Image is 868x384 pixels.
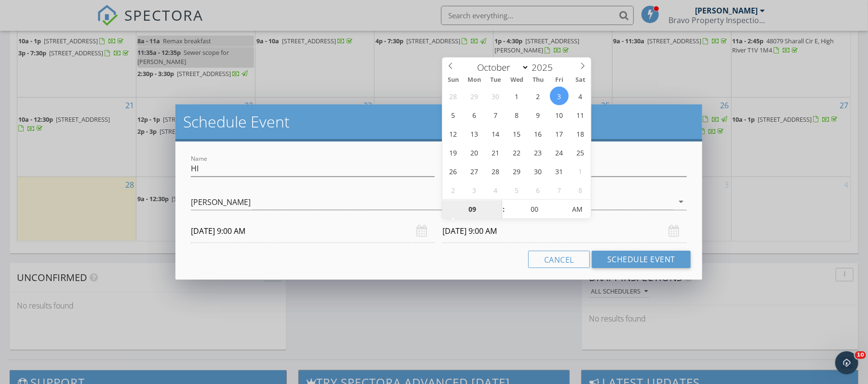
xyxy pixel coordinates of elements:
span: Wed [506,77,527,83]
span: October 15, 2025 [507,124,526,143]
span: October 28, 2025 [486,162,505,180]
button: Schedule Event [592,251,691,268]
span: September 28, 2025 [444,87,463,105]
h2: Schedule Event [183,112,694,131]
span: October 1, 2025 [507,87,526,105]
span: October 29, 2025 [507,162,526,180]
span: October 30, 2025 [529,162,548,180]
span: October 14, 2025 [486,124,505,143]
span: November 3, 2025 [465,180,484,199]
span: October 26, 2025 [444,162,463,180]
input: Select date [442,219,686,243]
input: Year [529,61,561,74]
span: October 2, 2025 [529,87,548,105]
span: Click to toggle [564,200,591,219]
span: October 7, 2025 [486,105,505,124]
span: October 23, 2025 [529,143,548,162]
span: October 10, 2025 [550,105,569,124]
span: November 2, 2025 [444,180,463,199]
span: November 4, 2025 [486,180,505,199]
span: Tue [485,77,506,83]
span: October 18, 2025 [571,124,590,143]
span: October 22, 2025 [507,143,526,162]
span: October 24, 2025 [550,143,569,162]
span: Sat [570,77,591,83]
span: Sun [442,77,464,83]
span: October 3, 2025 [550,87,569,105]
span: October 25, 2025 [571,143,590,162]
span: October 27, 2025 [465,162,484,180]
span: November 6, 2025 [529,180,548,199]
span: October 20, 2025 [465,143,484,162]
span: October 9, 2025 [529,105,548,124]
i: arrow_drop_down [675,196,687,207]
span: 10 [855,351,866,359]
span: October 12, 2025 [444,124,463,143]
span: October 8, 2025 [507,105,526,124]
span: Mon [464,77,485,83]
span: October 21, 2025 [486,143,505,162]
span: October 31, 2025 [550,162,569,180]
span: November 1, 2025 [571,162,590,180]
button: Cancel [528,251,590,268]
span: October 16, 2025 [529,124,548,143]
span: : [502,200,505,219]
div: [PERSON_NAME] [191,198,251,206]
span: November 8, 2025 [571,180,590,199]
span: September 30, 2025 [486,87,505,105]
span: Fri [548,77,570,83]
input: Select date [191,219,435,243]
span: November 7, 2025 [550,180,569,199]
span: October 4, 2025 [571,87,590,105]
iframe: Intercom live chat [835,351,858,374]
span: September 29, 2025 [465,87,484,105]
span: October 13, 2025 [465,124,484,143]
span: October 5, 2025 [444,105,463,124]
span: October 6, 2025 [465,105,484,124]
span: November 5, 2025 [507,180,526,199]
span: Thu [527,77,548,83]
span: October 11, 2025 [571,105,590,124]
span: October 17, 2025 [550,124,569,143]
span: October 19, 2025 [444,143,463,162]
